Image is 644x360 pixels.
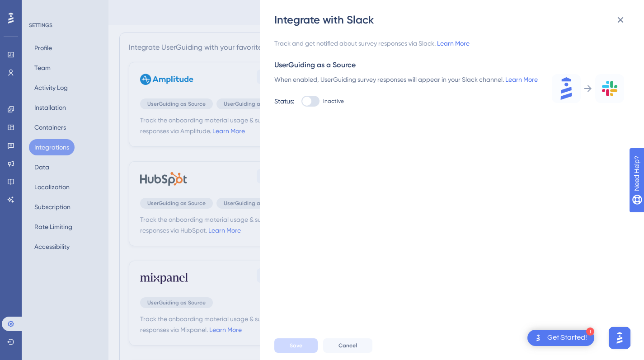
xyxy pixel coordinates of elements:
[21,2,56,13] span: Need Help?
[527,330,594,346] div: Open Get Started! checklist, remaining modules: 1
[323,338,372,353] button: Cancel
[274,60,624,70] div: UserGuiding as a Source
[586,327,594,336] div: 1
[274,13,631,27] div: Integrate with Slack
[290,342,302,349] span: Save
[533,332,544,343] img: launcher-image-alternative-text
[274,74,538,85] div: When enabled, UserGuiding survey responses will appear in your Slack channel.
[274,96,294,107] div: Status:
[274,38,624,49] div: Track and get notified about survey responses via Slack.
[606,324,633,351] iframe: UserGuiding AI Assistant Launcher
[437,40,470,47] a: Learn More
[547,333,587,343] div: Get Started!
[505,76,538,83] a: Learn More
[338,342,357,349] span: Cancel
[323,98,344,105] span: Inactive
[274,338,318,353] button: Save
